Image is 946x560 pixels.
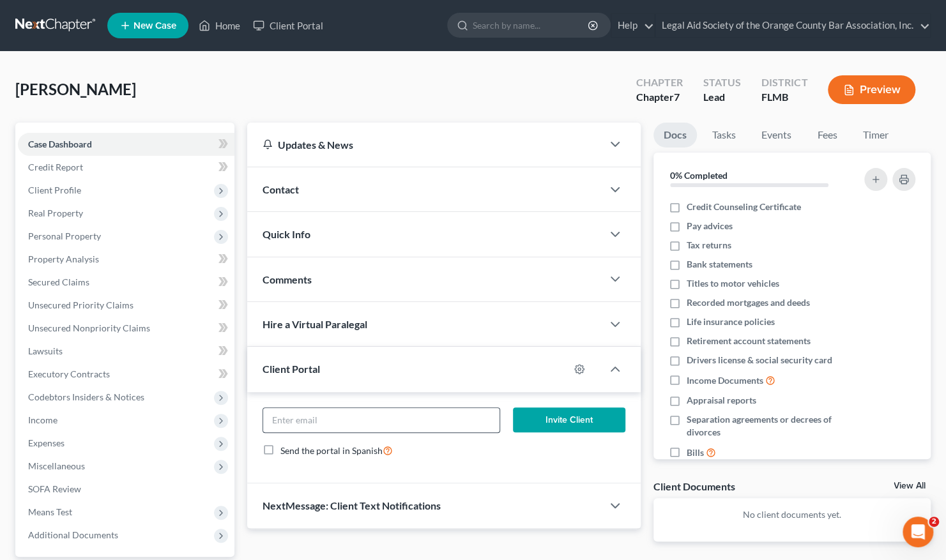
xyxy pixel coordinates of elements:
[263,183,299,195] span: Contact
[28,368,110,379] span: Executory Contracts
[611,14,654,37] a: Help
[653,123,697,148] a: Docs
[263,228,310,240] span: Quick Info
[761,75,807,90] div: District
[687,258,752,271] span: Bank statements
[263,138,587,151] div: Updates & News
[28,483,81,494] span: SOFA Review
[894,481,926,490] a: View All
[828,75,915,104] button: Preview
[703,90,741,105] div: Lead
[18,363,234,386] a: Executory Contracts
[15,80,136,98] span: [PERSON_NAME]
[670,170,728,181] strong: 0% Completed
[687,201,801,213] span: Credit Counseling Certificate
[263,273,312,285] span: Comments
[28,345,63,356] span: Lawsuits
[664,508,920,521] p: No client documents yet.
[702,123,746,148] a: Tasks
[687,239,731,252] span: Tax returns
[687,446,704,459] span: Bills
[687,374,763,387] span: Income Documents
[18,271,234,294] a: Secured Claims
[18,133,234,156] a: Case Dashboard
[853,123,899,148] a: Timer
[687,354,832,367] span: Drivers license & social security card
[28,506,72,517] span: Means Test
[636,90,683,105] div: Chapter
[653,480,735,493] div: Client Documents
[28,414,57,425] span: Income
[807,123,848,148] a: Fees
[903,517,933,547] iframe: Intercom live chat
[263,318,367,330] span: Hire a Virtual Paralegal
[28,254,99,264] span: Property Analysis
[28,185,81,195] span: Client Profile
[28,460,85,471] span: Miscellaneous
[655,14,930,37] a: Legal Aid Society of the Orange County Bar Association, Inc.
[18,294,234,317] a: Unsecured Priority Claims
[28,529,118,540] span: Additional Documents
[134,21,176,31] span: New Case
[687,296,810,309] span: Recorded mortgages and deeds
[687,394,756,407] span: Appraisal reports
[687,277,779,290] span: Titles to motor vehicles
[18,340,234,363] a: Lawsuits
[18,156,234,179] a: Credit Report
[703,75,741,90] div: Status
[18,248,234,271] a: Property Analysis
[18,478,234,501] a: SOFA Review
[28,437,65,448] span: Expenses
[247,14,330,37] a: Client Portal
[687,335,811,347] span: Retirement account statements
[674,91,680,103] span: 7
[473,13,590,37] input: Search by name...
[28,391,144,402] span: Codebtors Insiders & Notices
[192,14,247,37] a: Home
[263,499,441,511] span: NextMessage: Client Text Notifications
[513,407,625,433] button: Invite Client
[929,517,939,527] span: 2
[28,208,83,218] span: Real Property
[28,322,150,333] span: Unsecured Nonpriority Claims
[280,445,383,456] span: Send the portal in Spanish
[687,413,851,439] span: Separation agreements or decrees of divorces
[28,276,89,287] span: Secured Claims
[263,363,320,375] span: Client Portal
[28,231,101,241] span: Personal Property
[687,315,775,328] span: Life insurance policies
[263,408,500,432] input: Enter email
[636,75,683,90] div: Chapter
[687,220,733,232] span: Pay advices
[28,139,92,149] span: Case Dashboard
[28,299,134,310] span: Unsecured Priority Claims
[751,123,802,148] a: Events
[28,162,83,172] span: Credit Report
[761,90,807,105] div: FLMB
[18,317,234,340] a: Unsecured Nonpriority Claims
